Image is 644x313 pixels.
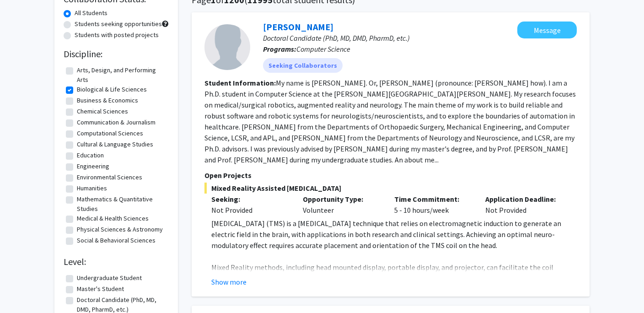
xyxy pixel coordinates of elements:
label: Undergraduate Student [77,273,142,283]
label: Chemical Sciences [77,107,128,116]
div: Not Provided [478,194,570,216]
p: Seeking: [211,194,289,205]
label: Education [77,151,104,160]
p: Mixed Reality methods, including head mounted display, portable display, and projector, can facil... [211,262,577,284]
span: Mixed Reality Assisted [MEDICAL_DATA] [204,183,577,194]
label: Arts, Design, and Performing Arts [77,65,166,85]
label: All Students [75,8,107,18]
div: Not Provided [211,205,289,216]
label: Physical Sciences & Astronomy [77,225,163,234]
label: Medical & Health Sciences [77,214,149,223]
span: Doctoral Candidate (PhD, MD, DMD, PharmD, etc.) [263,33,410,43]
iframe: Chat [7,272,39,306]
label: Engineering [77,162,109,171]
label: Master's Student [77,284,124,294]
span: [MEDICAL_DATA] (TMS) is a [MEDICAL_DATA] technique that relies on electromagnetic induction to ge... [211,219,561,250]
h2: Level: [64,256,169,267]
label: Social & Behavioral Sciences [77,236,156,245]
label: Business & Economics [77,96,138,105]
mat-chip: Seeking Collaborators [263,58,343,73]
button: Show more [211,276,247,287]
label: Environmental Sciences [77,173,142,182]
a: [PERSON_NAME] [263,21,333,32]
fg-read-more: My name is [PERSON_NAME]. Or, [PERSON_NAME] (pronounce: [PERSON_NAME] how). I am a Ph.D. student ... [204,78,576,164]
span: Open Projects [204,171,252,180]
label: Mathematics & Quantitative Studies [77,194,166,214]
span: Computer Science [296,44,350,54]
b: Student Information: [204,78,276,87]
p: Time Commitment: [394,194,472,205]
label: Humanities [77,183,107,193]
div: 5 - 10 hours/week [387,194,479,216]
label: Students with posted projects [75,30,159,40]
p: Application Deadline: [485,194,563,205]
p: Opportunity Type: [303,194,381,205]
div: Volunteer [296,194,387,216]
label: Biological & Life Sciences [77,85,147,94]
label: Communication & Journalism [77,118,156,127]
label: Cultural & Language Studies [77,140,153,149]
h2: Discipline: [64,49,169,59]
label: Students seeking opportunities [75,19,162,29]
button: Message Yihao Liu [517,22,577,38]
label: Computational Sciences [77,129,143,138]
b: Programs: [263,44,296,54]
